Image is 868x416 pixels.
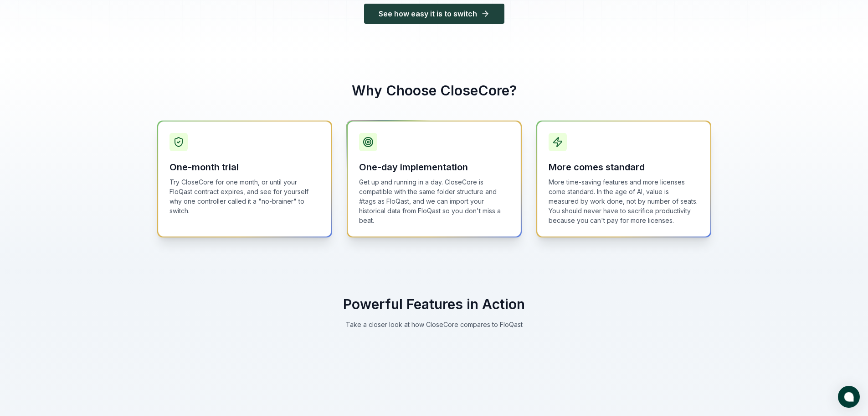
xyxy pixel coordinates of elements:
p: Try CloseCore for one month, or until your FloQast contract expires, and see for yourself why one... [169,177,320,216]
h2: Why Choose CloseCore? [157,82,711,99]
p: Get up and running in a day. CloseCore is compatible with the same folder structure and #tags as ... [359,177,509,225]
h3: One-month trial [169,161,320,174]
p: More time-saving features and more licenses come standard. In the age of AI, value is measured by... [549,177,699,225]
h3: One-day implementation [359,161,509,174]
button: atlas-launcher [838,386,860,408]
button: See how easy it is to switch [364,4,504,24]
h3: More comes standard [549,161,699,174]
p: Take a closer look at how CloseCore compares to FloQast [281,320,587,329]
h2: Powerful Features in Action [157,296,711,312]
